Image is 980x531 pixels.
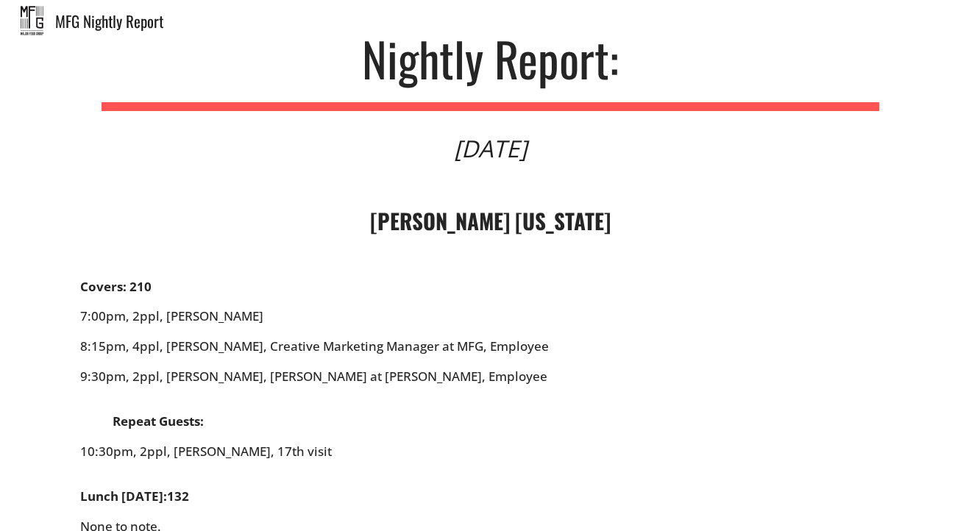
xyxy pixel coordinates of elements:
div: MFG Nightly Report [55,13,980,29]
strong: Covers: 210 [80,278,152,295]
strong: Lunch [DATE]: [80,488,167,505]
div: Nightly Report: [362,35,619,82]
strong: [PERSON_NAME] [US_STATE] [370,204,611,236]
div: [DATE] [454,137,527,160]
img: mfg_nightly.jpeg [21,6,43,35]
strong: Repeat Guests: [113,413,204,430]
strong: 132 [167,488,189,505]
div: 7:00pm, 2ppl, [PERSON_NAME] 8:15pm, 4ppl, [PERSON_NAME], Creative Marketing Manager at MFG, Emplo... [80,279,900,489]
